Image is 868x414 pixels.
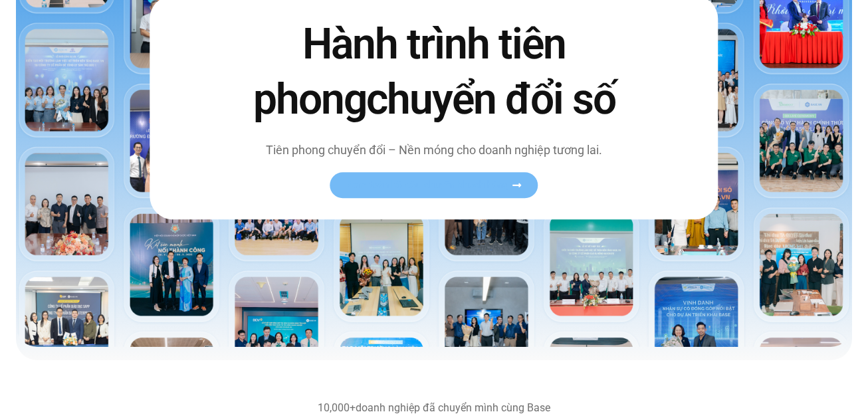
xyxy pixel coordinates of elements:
div: doanh nghiệp đã chuyển mình cùng Base [135,403,733,413]
h2: Hành trình tiên phong [252,17,615,128]
a: Xem toàn bộ câu chuyện khách hàng [330,172,538,198]
span: chuyển đổi số [366,75,615,125]
b: 10,000+ [318,401,356,414]
span: Xem toàn bộ câu chuyện khách hàng [346,180,509,190]
p: Tiên phong chuyển đổi – Nền móng cho doanh nghiệp tương lai. [252,141,615,159]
